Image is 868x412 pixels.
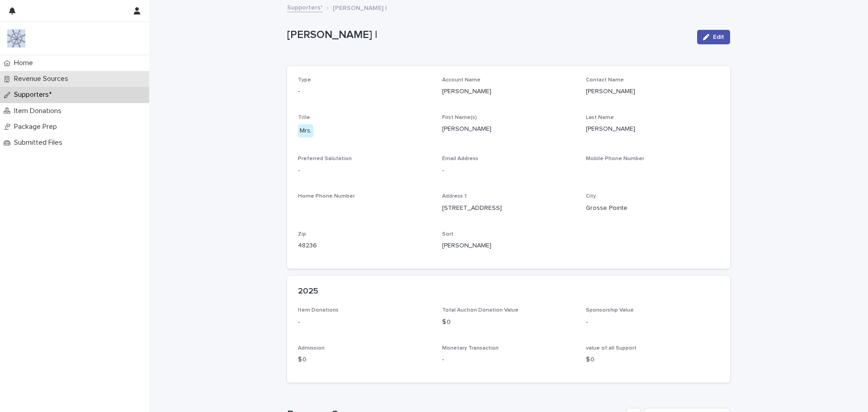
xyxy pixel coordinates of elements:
p: - [298,87,431,96]
p: Package Prep [10,123,64,131]
p: [PERSON_NAME] | [333,2,387,12]
p: [PERSON_NAME] [442,124,576,134]
a: Supporters* [287,2,323,12]
button: Edit [697,30,730,44]
span: Sort [442,232,453,237]
span: Last Name [586,115,614,120]
span: Zip [298,232,306,237]
span: Email Address [442,156,478,161]
span: Preferred Salutation [298,156,352,161]
span: Address 1 [442,194,467,199]
p: $ 0 [298,355,431,365]
p: [PERSON_NAME] | [287,28,690,42]
span: Type [298,77,311,83]
p: - [298,166,431,175]
p: - [586,317,719,327]
p: Item Donations [10,107,69,115]
p: - [442,166,576,175]
p: [PERSON_NAME] [442,241,576,251]
span: Admission [298,346,325,351]
p: Submitted Files [10,138,70,147]
h2: 2025 [298,287,318,297]
span: Account Name [442,77,481,83]
p: $ 0 [586,355,719,365]
span: Mobile Phone Number [586,156,644,161]
p: [PERSON_NAME] [586,87,719,96]
span: value of all Support [586,346,637,351]
span: Title [298,115,310,120]
p: [PERSON_NAME] [442,87,576,96]
img: 9nJvCigXQD6Aux1Mxhwl [7,29,25,47]
span: Contact Name [586,77,624,83]
span: City [586,194,596,199]
p: Grosse Pointe [586,204,719,213]
span: Sponsorship Value [586,308,634,313]
span: Item Donations [298,308,339,313]
span: Edit [713,34,724,40]
span: Total Auction Donation Value [442,308,519,313]
p: - [442,355,576,365]
p: 48236 [298,241,431,251]
span: First Name(s) [442,115,477,120]
p: [PERSON_NAME] [586,124,719,134]
p: [STREET_ADDRESS] [442,204,576,213]
p: Supporters* [10,90,59,99]
p: $ 0 [442,317,576,327]
p: - [298,317,431,327]
span: Monetary Transaction [442,346,499,351]
div: Mrs. [298,124,313,137]
p: Home [10,59,40,67]
p: Revenue Sources [10,75,75,83]
span: Home Phone Number [298,194,355,199]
